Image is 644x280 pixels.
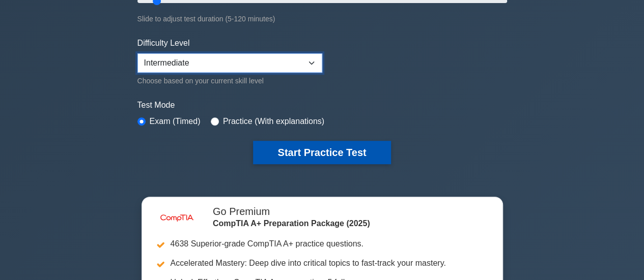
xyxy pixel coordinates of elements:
[137,99,507,111] label: Test Mode
[137,13,507,25] div: Slide to adjust test duration (5-120 minutes)
[137,75,322,87] div: Choose based on your current skill level
[223,115,324,128] label: Practice (With explanations)
[137,37,190,49] label: Difficulty Level
[150,115,201,128] label: Exam (Timed)
[253,141,390,164] button: Start Practice Test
